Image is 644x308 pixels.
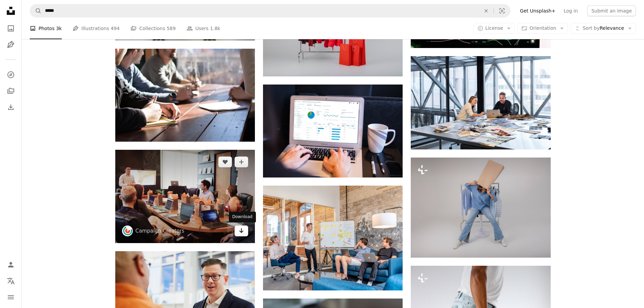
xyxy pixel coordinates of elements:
button: Like [218,157,232,167]
a: Home — Unsplash [4,4,18,19]
button: Language [4,274,18,288]
a: Users 1.8k [187,18,220,39]
a: Log in [559,5,582,16]
a: man standing in front of people sitting beside table with laptop computers [115,193,255,199]
span: 494 [111,25,120,32]
a: man and woman sitting at table [411,99,550,105]
a: Illustrations 494 [73,18,120,39]
a: Campaign Creators [136,228,185,234]
a: Explore [4,68,18,81]
img: man standing in front of people sitting beside table with laptop computers [115,150,255,243]
button: License [474,23,515,34]
a: Photos [4,22,18,35]
button: Sort byRelevance [571,23,636,34]
a: Collections 589 [130,18,176,39]
span: 1.8k [210,25,220,32]
img: Go to Campaign Creators's profile [122,226,133,236]
a: Collections [4,84,18,98]
span: Orientation [529,25,556,31]
span: 589 [167,25,176,32]
button: Search Unsplash [30,4,42,17]
button: Visual search [494,4,510,17]
a: Download History [4,100,18,114]
a: Get Unsplash+ [516,5,559,16]
img: man and woman sitting at table [411,56,550,149]
a: person using macbook pro on black table [263,128,403,134]
img: people sitting on chair in front of table while holding pens during daytime [115,49,255,142]
a: Download [235,226,248,236]
div: Download [229,212,256,222]
button: Add to Collection [235,157,248,167]
button: Clear [479,4,494,17]
a: people sitting on chair in front of table while holding pens during daytime [115,92,255,98]
span: Relevance [582,25,624,32]
button: Orientation [518,23,568,34]
a: Illustrations [4,38,18,51]
img: a woman sitting on a chair holding a cardboard box over her head [411,158,550,258]
a: a woman sitting on a chair holding a cardboard box over her head [411,204,550,210]
a: three men sitting while using laptops and watching man beside whiteboard [263,235,403,241]
span: License [485,25,503,31]
span: Sort by [582,25,599,31]
img: three men sitting while using laptops and watching man beside whiteboard [263,186,403,290]
img: person using macbook pro on black table [263,85,403,177]
button: Menu [4,290,18,304]
a: Log in / Sign up [4,258,18,271]
a: man in black suit jacket [115,294,255,301]
form: Find visuals sitewide [30,4,510,18]
button: Submit an image [587,5,636,16]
